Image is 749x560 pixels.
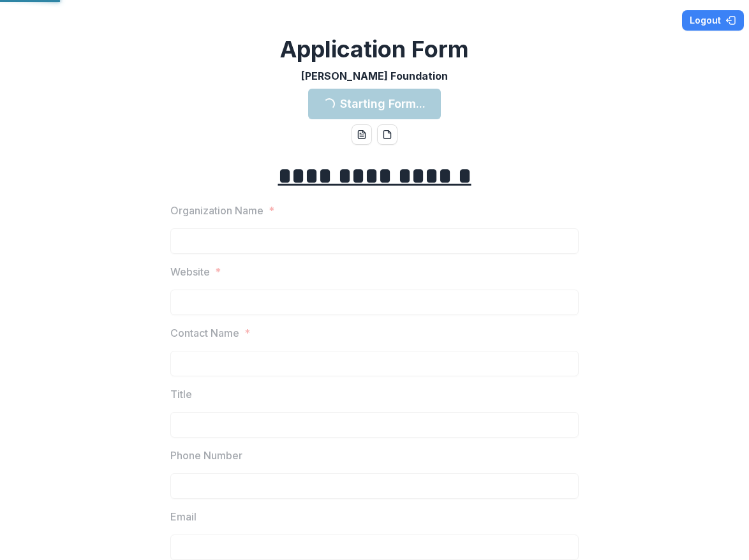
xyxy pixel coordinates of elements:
[170,264,210,279] p: Website
[280,36,469,63] h2: Application Form
[377,124,397,145] button: pdf-download
[170,387,192,402] p: Title
[170,509,197,524] p: Email
[170,448,242,463] p: Phone Number
[301,68,448,84] p: [PERSON_NAME] Foundation
[170,203,263,218] p: Organization Name
[170,325,239,341] p: Contact Name
[308,89,441,119] button: Starting Form...
[352,124,372,145] button: word-download
[682,10,744,31] button: Logout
